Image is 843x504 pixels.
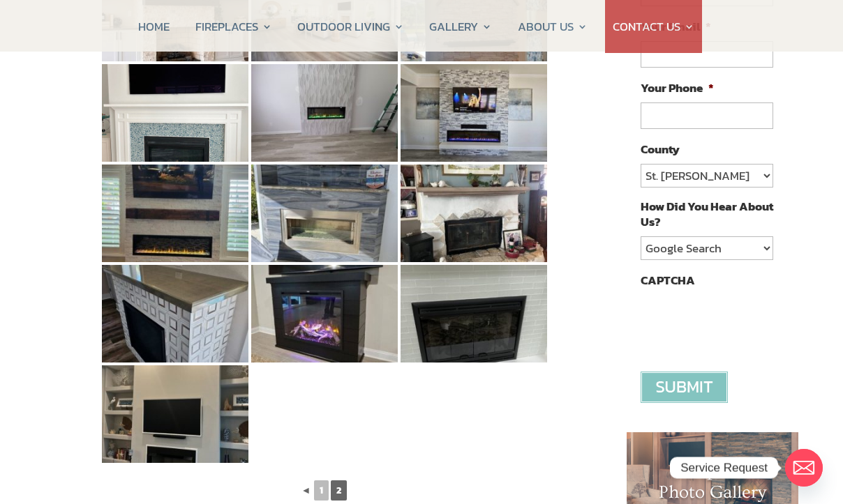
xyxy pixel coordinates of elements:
label: County [641,142,680,157]
a: Email [785,449,823,487]
img: 30 [401,64,547,162]
input: Submit [641,372,728,403]
img: 29 [251,64,398,162]
img: 35 [251,265,398,362]
img: 33 [401,165,547,262]
a: 1 [314,480,329,501]
span: 2 [331,480,347,501]
label: CAPTCHA [641,273,695,288]
img: 37 [102,365,248,463]
label: Your Phone [641,80,714,96]
img: 28 [102,64,248,162]
img: 34 [102,265,248,362]
a: ◄ [300,482,313,499]
img: 32 [251,165,398,262]
label: How Did You Hear About Us? [641,199,773,229]
img: 31 [102,165,248,262]
img: 36 [401,265,547,362]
